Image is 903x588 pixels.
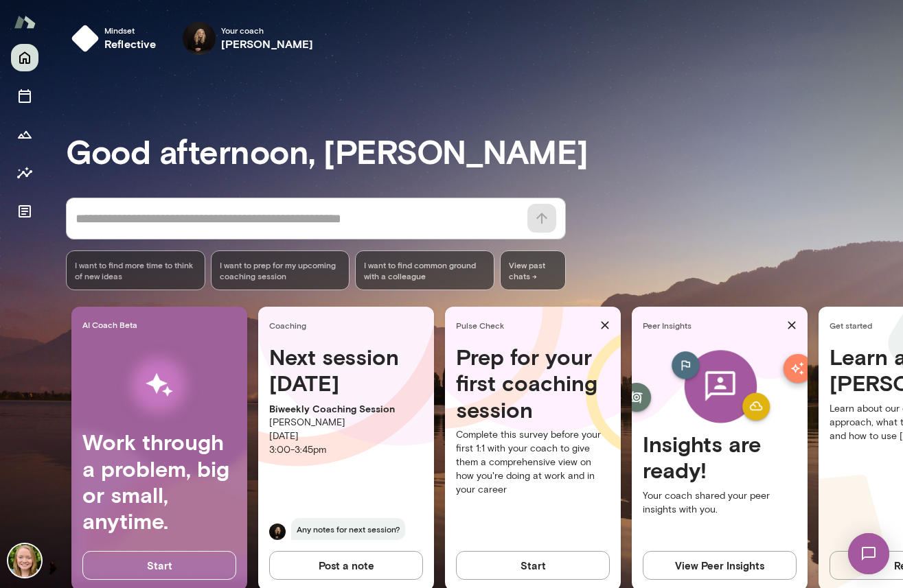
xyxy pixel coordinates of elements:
[456,551,610,580] button: Start
[269,443,423,457] p: 3:00 - 3:45pm
[653,344,787,431] img: peer-insights
[500,250,566,290] span: View past chats ->
[355,250,494,290] div: I want to find common ground with a colleague
[269,344,423,397] h4: Next session [DATE]
[14,9,36,35] img: Mento
[183,22,216,55] img: Carmela Fortin
[220,259,341,281] span: I want to prep for my upcoming coaching session
[11,82,38,110] button: Sessions
[11,159,38,187] button: Insights
[66,16,168,60] button: Mindsetreflective
[269,430,423,443] p: [DATE]
[75,259,196,281] span: I want to find more time to think of new ideas
[269,551,423,580] button: Post a note
[364,259,485,281] span: I want to find common ground with a colleague
[211,250,350,290] div: I want to prep for my upcoming coaching session
[104,36,157,52] h6: reflective
[82,319,242,330] span: AI Coach Beta
[71,25,99,52] img: mindset
[643,551,797,580] button: View Peer Insights
[269,416,423,430] p: [PERSON_NAME]
[82,429,236,534] h4: Work through a problem, big or small, anytime.
[269,402,423,416] p: Biweekly Coaching Session
[456,428,610,497] p: Complete this survey before your first 1:1 with your coach to give them a comprehensive view on h...
[66,132,903,170] h3: Good afternoon, [PERSON_NAME]
[643,431,797,484] h4: Insights are ready!
[643,489,797,517] p: Your coach shared your peer insights with you.
[221,36,314,52] h6: [PERSON_NAME]
[269,320,428,331] span: Coaching
[8,544,41,577] img: Syd Abrams
[291,518,405,540] span: Any notes for next session?
[269,524,286,540] img: Carmela
[98,342,220,429] img: AI Workflows
[11,44,38,71] button: Home
[66,250,205,290] div: I want to find more time to think of new ideas
[11,121,38,148] button: Growth Plan
[221,25,314,36] span: Your coach
[11,198,38,225] button: Documents
[643,320,781,331] span: Peer Insights
[456,320,595,331] span: Pulse Check
[82,551,236,580] button: Start
[104,25,157,36] span: Mindset
[456,344,610,423] h4: Prep for your first coaching session
[173,16,323,60] div: Carmela FortinYour coach[PERSON_NAME]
